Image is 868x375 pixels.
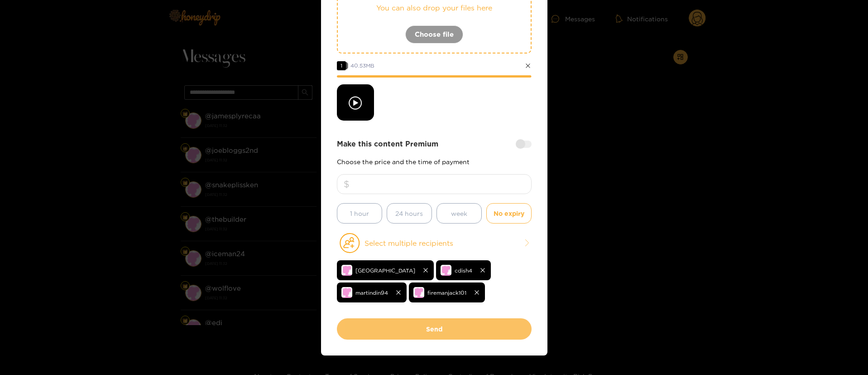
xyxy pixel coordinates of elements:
button: week [436,203,482,224]
button: Select multiple recipients [337,233,532,253]
span: 40.53 MB [350,63,374,68]
img: no-avatar.png [341,287,352,298]
button: Send [337,318,532,340]
span: 1 hour [350,208,369,219]
button: 1 hour [337,203,382,224]
span: firemanjack101 [427,287,466,298]
button: 24 hours [387,203,432,224]
span: week [451,208,467,219]
p: You can also drop your files here [356,3,513,13]
strong: Make this content Premium [337,139,438,149]
span: cdish4 [455,265,472,276]
img: no-avatar.png [413,287,424,298]
span: [GEOGRAPHIC_DATA] [355,265,415,276]
img: no-avatar.png [341,265,352,276]
span: 1 [337,61,346,70]
button: No expiry [486,203,532,224]
button: Choose file [405,25,463,44]
span: 24 hours [395,208,423,219]
span: martindin94 [355,287,388,298]
p: Choose the price and the time of payment [337,158,532,165]
span: No expiry [494,208,524,219]
img: no-avatar.png [441,265,451,276]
